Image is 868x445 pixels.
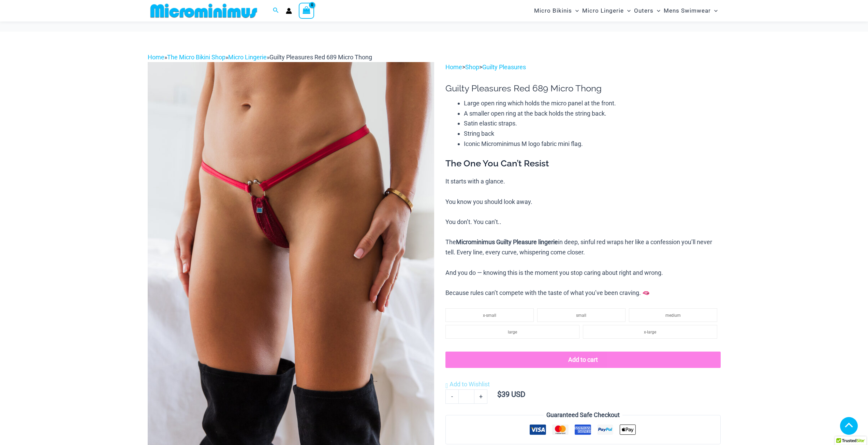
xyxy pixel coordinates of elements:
h3: The One You Can’t Resist [445,158,720,169]
span: Guilty Pleasures Red 689 Micro Thong [269,54,372,61]
button: Add to cart [445,352,720,368]
h1: Guilty Pleasures Red 689 Micro Thong [445,83,720,94]
p: It starts with a glance. You know you should look away. You don’t. You can’t.. The in deep, sinfu... [445,176,720,298]
li: large [445,325,579,339]
span: Menu Toggle [711,2,718,19]
span: $ [497,390,501,399]
span: medium [665,313,681,318]
a: Shop [465,63,479,71]
span: Outers [634,2,653,19]
a: OutersMenu ToggleMenu Toggle [632,2,662,19]
span: Mens Swimwear [664,2,711,19]
span: Menu Toggle [624,2,631,19]
p: > > [445,62,720,72]
a: Add to Wishlist [445,379,490,389]
legend: Guaranteed Safe Checkout [544,410,622,420]
a: + [474,389,487,404]
li: Large open ring which holds the micro panel at the front. [464,98,720,108]
b: Microminimus Guilty Pleasure lingerie [456,238,558,246]
a: Search icon link [273,6,279,15]
span: large [508,330,517,335]
nav: Site Navigation [531,1,721,20]
span: Menu Toggle [572,2,579,19]
a: Home [445,63,462,71]
li: small [537,308,626,322]
a: View Shopping Cart, empty [299,3,314,18]
a: Account icon link [286,8,292,14]
a: Micro BikinisMenu ToggleMenu Toggle [532,2,580,19]
span: Menu Toggle [653,2,660,19]
span: small [576,313,586,318]
a: Home [148,54,164,61]
span: » » » [148,54,372,61]
span: Micro Bikinis [534,2,572,19]
span: x-small [483,313,496,318]
li: A smaller open ring at the back holds the string back. [464,108,720,119]
a: The Micro Bikini Shop [167,54,225,61]
a: Micro Lingerie [228,54,267,61]
a: Micro LingerieMenu ToggleMenu Toggle [580,2,632,19]
li: x-small [445,308,534,322]
span: Add to Wishlist [450,381,490,388]
input: Product quantity [458,389,474,404]
span: Micro Lingerie [582,2,624,19]
bdi: 39 USD [497,390,525,399]
li: x-large [583,325,717,339]
li: String back [464,129,720,139]
a: Mens SwimwearMenu ToggleMenu Toggle [662,2,719,19]
img: MM SHOP LOGO FLAT [148,3,260,18]
a: Guilty Pleasures [482,63,526,71]
li: medium [629,308,717,322]
span: x-large [644,330,656,335]
a: - [445,389,458,404]
li: Iconic Microminimus M logo fabric mini flag. [464,139,720,149]
li: Satin elastic straps. [464,118,720,129]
